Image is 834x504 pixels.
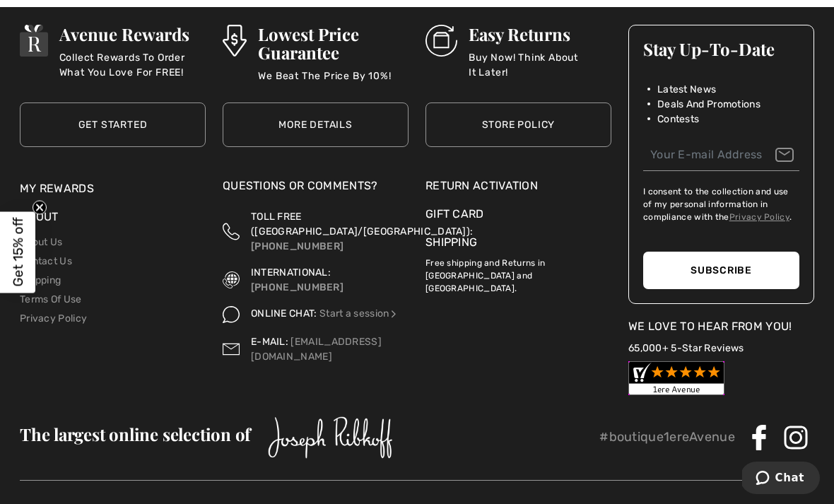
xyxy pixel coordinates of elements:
h3: Stay Up-To-Date [643,40,799,58]
a: Store Policy [425,102,611,147]
a: 65,000+ 5-Star Reviews [628,342,744,354]
a: Shipping [425,235,477,249]
a: Contact Us [20,255,72,267]
p: #boutique1ereAvenue [599,428,735,447]
h3: Lowest Price Guarantee [258,25,409,61]
a: [PHONE_NUMBER] [251,240,343,252]
a: My Rewards [20,182,94,195]
span: Contests [657,112,699,127]
a: About Us [20,236,62,248]
p: Collect Rewards To Order What You Love For FREE! [59,50,206,78]
a: Start a session [319,307,399,320]
img: Online Chat [389,309,399,319]
h3: Avenue Rewards [59,25,206,43]
a: [PHONE_NUMBER] [251,281,343,293]
a: [EMAIL_ADDRESS][DOMAIN_NAME] [251,336,382,363]
a: More Details [223,102,409,147]
h3: Easy Returns [469,25,611,43]
a: Terms Of Use [20,293,82,305]
span: Deals And Promotions [657,97,760,112]
div: Questions or Comments? [223,177,409,201]
iframe: Opens a widget where you can chat to one of our agents [742,462,820,497]
button: Close teaser [33,200,47,214]
button: Subscribe [643,252,799,289]
img: Easy Returns [425,25,457,57]
a: Gift Card [425,206,611,223]
img: International [223,265,240,295]
input: Your E-mail Address [643,139,799,171]
div: About [20,209,206,233]
span: Latest News [657,82,716,97]
img: Contact us [223,334,240,364]
p: We Beat The Price By 10%! [258,69,409,97]
span: TOLL FREE ([GEOGRAPHIC_DATA]/[GEOGRAPHIC_DATA]): [251,211,473,238]
img: Customer Reviews [628,361,724,395]
img: Avenue Rewards [20,25,48,57]
span: ONLINE CHAT: [251,307,317,320]
img: Online Chat [223,306,240,323]
img: Instagram [783,425,809,450]
label: I consent to the collection and use of my personal information in compliance with the . [643,185,799,223]
span: E-MAIL: [251,336,288,348]
a: Shipping [20,274,61,286]
img: Facebook [746,425,772,450]
img: Toll Free (Canada/US) [223,209,240,254]
span: The largest online selection of [20,423,250,445]
span: Get 15% off [10,218,26,287]
div: We Love To Hear From You! [628,318,814,335]
p: Buy Now! Think About It Later! [469,50,611,78]
img: Joseph Ribkoff [268,416,393,459]
span: INTERNATIONAL: [251,266,331,279]
p: Free shipping and Returns in [GEOGRAPHIC_DATA] and [GEOGRAPHIC_DATA]. [425,251,611,295]
a: Privacy Policy [20,312,87,324]
a: Privacy Policy [729,212,789,222]
a: Return Activation [425,177,611,194]
img: Lowest Price Guarantee [223,25,247,57]
a: Get Started [20,102,206,147]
